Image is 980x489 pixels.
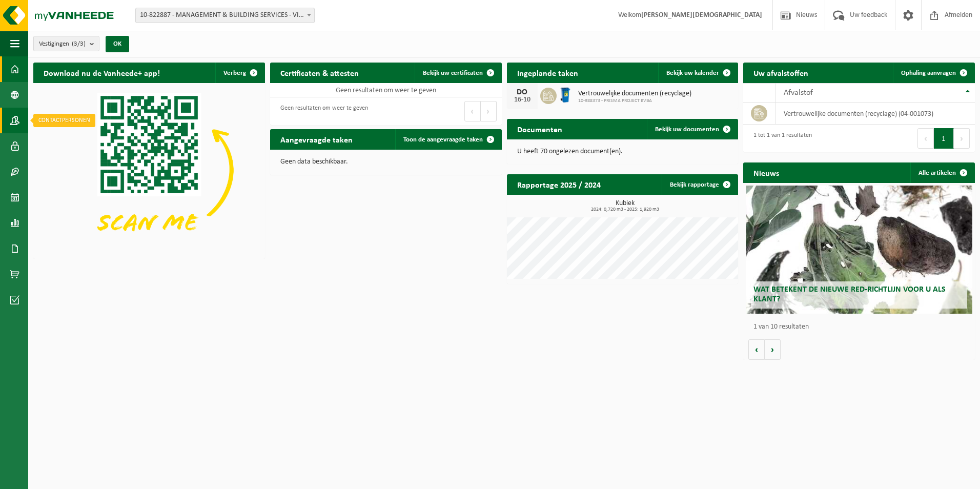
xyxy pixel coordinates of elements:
[39,36,86,52] span: Vestigingen
[215,63,264,83] button: Verberg
[135,8,315,23] span: 10-822887 - MANAGEMENT & BUILDING SERVICES - VICHTE
[270,129,363,149] h2: Aangevraagde taken
[33,36,99,51] button: Vestigingen(3/3)
[464,101,481,121] button: Previous
[423,70,483,76] span: Bekijk uw certificaten
[280,158,492,166] p: Geen data beschikbaar.
[270,83,502,97] td: Geen resultaten om weer te geven
[784,89,813,97] span: Afvalstof
[753,323,970,331] p: 1 van 10 resultaten
[270,63,369,83] h2: Certificaten & attesten
[507,63,588,83] h2: Ingeplande taken
[954,128,970,149] button: Next
[641,11,762,19] strong: [PERSON_NAME][DEMOGRAPHIC_DATA]
[275,100,368,123] div: Geen resultaten om weer te geven
[395,129,501,150] a: Toon de aangevraagde taken
[517,148,728,155] p: U heeft 70 ongelezen document(en).
[655,126,719,133] span: Bekijk uw documenten
[748,339,765,360] button: Vorige
[662,174,737,195] a: Bekijk rapportage
[910,162,974,183] a: Alle artikelen
[512,88,533,96] div: DO
[33,83,265,257] img: Download de VHEPlus App
[893,63,974,83] a: Ophaling aanvragen
[403,136,483,143] span: Toon de aangevraagde taken
[578,98,691,104] span: 10-988373 - PRISMA PROJECT BVBA
[481,101,497,121] button: Next
[507,119,573,139] h2: Documenten
[748,127,812,150] div: 1 tot 1 van 1 resultaten
[776,103,975,125] td: vertrouwelijke documenten (recyclage) (04-001073)
[72,40,86,47] count: (3/3)
[901,70,956,76] span: Ophaling aanvragen
[106,36,129,52] button: OK
[415,63,501,83] a: Bekijk uw certificaten
[33,63,170,83] h2: Download nu de Vanheede+ app!
[753,286,946,303] span: Wat betekent de nieuwe RED-richtlijn voor u als klant?
[507,174,611,194] h2: Rapportage 2025 / 2024
[743,63,819,83] h2: Uw afvalstoffen
[934,128,954,149] button: 1
[136,8,314,23] span: 10-822887 - MANAGEMENT & BUILDING SERVICES - VICHTE
[223,70,246,76] span: Verberg
[746,186,973,314] a: Wat betekent de nieuwe RED-richtlijn voor u als klant?
[666,70,719,76] span: Bekijk uw kalender
[512,207,739,212] span: 2024: 0,720 m3 - 2025: 1,920 m3
[743,162,789,182] h2: Nieuws
[647,119,737,139] a: Bekijk uw documenten
[917,128,934,149] button: Previous
[765,339,781,360] button: Volgende
[557,86,574,104] img: WB-0240-HPE-BE-09
[512,96,533,104] div: 16-10
[512,200,739,212] h3: Kubiek
[658,63,737,83] a: Bekijk uw kalender
[578,90,691,98] span: Vertrouwelijke documenten (recyclage)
